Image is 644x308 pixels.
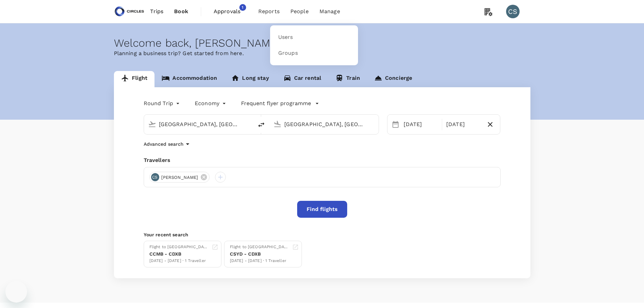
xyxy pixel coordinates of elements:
[284,119,364,129] input: Going to
[144,231,501,238] p: Your recent search
[149,244,209,251] div: Flight to [GEOGRAPHIC_DATA]
[151,173,159,181] div: CS
[276,71,329,87] a: Car rental
[154,71,224,87] a: Accommodation
[149,251,209,258] div: CCMB - CDXB
[114,37,530,49] div: Welcome back , [PERSON_NAME] .
[195,98,228,109] div: Economy
[150,7,163,16] span: Trips
[114,4,145,19] img: Circles
[174,7,188,16] span: Book
[278,33,293,41] span: Users
[159,119,239,129] input: Depart from
[444,118,483,131] div: [DATE]
[297,201,347,218] button: Find flights
[144,156,501,164] div: Travellers
[258,7,280,16] span: Reports
[5,281,27,303] iframe: Button to launch messaging window
[241,99,311,108] p: Frequent flyer programme
[239,4,246,11] span: 1
[230,251,289,258] div: CSYD - CDXB
[328,71,367,87] a: Train
[114,71,155,87] a: Flight
[214,7,247,16] span: Approvals
[144,141,184,147] p: Advanced search
[278,49,298,57] span: Groups
[241,99,319,108] button: Frequent flyer programme
[319,7,340,16] span: Manage
[149,172,210,183] div: CS[PERSON_NAME]
[157,174,202,181] span: [PERSON_NAME]
[274,45,354,61] a: Groups
[253,117,269,133] button: delete
[224,71,276,87] a: Long stay
[114,49,530,57] p: Planning a business trip? Get started from here.
[401,118,440,131] div: [DATE]
[144,140,192,148] button: Advanced search
[374,123,375,125] button: Open
[144,98,182,109] div: Round Trip
[290,7,309,16] span: People
[230,244,289,251] div: Flight to [GEOGRAPHIC_DATA]
[248,123,250,125] button: Open
[506,5,520,18] div: CS
[149,258,209,264] div: [DATE] - [DATE] · 1 Traveller
[274,29,354,45] a: Users
[230,258,289,264] div: [DATE] - [DATE] · 1 Traveller
[367,71,419,87] a: Concierge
